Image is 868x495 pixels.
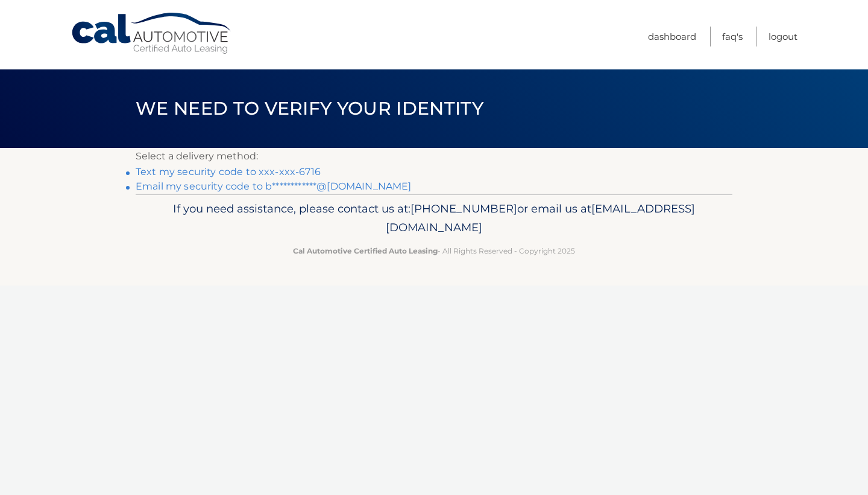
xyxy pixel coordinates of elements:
a: Dashboard [648,27,696,46]
span: [PHONE_NUMBER] [410,202,517,216]
p: Select a delivery method: [136,148,732,165]
span: We need to verify your identity [136,97,483,120]
a: Logout [769,27,797,46]
p: - All Rights Reserved - Copyright 2025 [143,244,725,257]
strong: Cal Automotive Certified Auto Leasing [293,246,438,255]
a: Text my security code to xxx-xxx-6716 [136,166,321,177]
a: Cal Automotive [71,12,233,55]
p: If you need assistance, please contact us at: or email us at [143,199,725,238]
a: FAQ's [722,27,743,46]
